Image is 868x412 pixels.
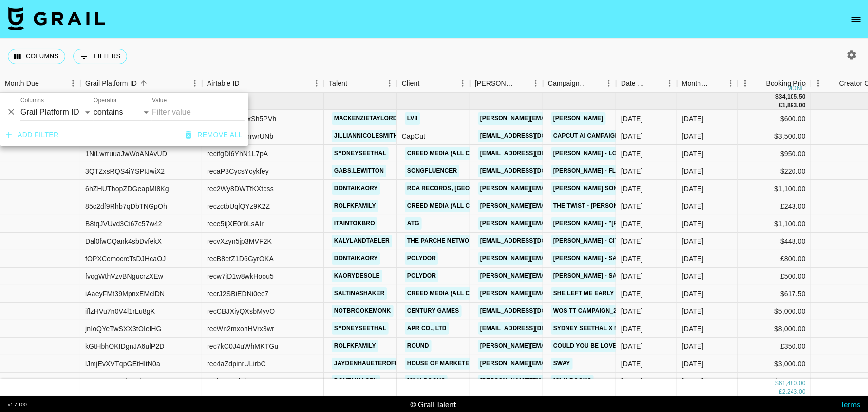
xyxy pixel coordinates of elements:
button: Select columns [8,49,65,64]
div: 1,893.00 [782,101,806,109]
a: dontaikaory [332,252,380,265]
a: Songfluencer [405,165,459,177]
div: 18/06/2025 [621,201,643,211]
div: Month Due [677,74,738,93]
a: Polydor [405,252,438,265]
div: recifgDl6YhN1L7pA [207,149,268,159]
a: kalylandtaeler [332,235,392,247]
div: Jun '25 [682,201,704,211]
a: sydneyseethal [332,322,389,335]
a: dontaikaory [332,375,380,387]
button: Remove all [182,126,246,144]
div: $950.00 [738,145,811,162]
div: fvqgWthVzvBNgucrzXEw [85,271,163,281]
div: CapCut [397,127,470,145]
a: [PERSON_NAME] - "[PERSON_NAME]" [551,217,667,230]
div: Jun '25 [682,306,704,316]
div: $1,100.00 [738,215,811,233]
div: 14/06/2025 [621,341,643,351]
a: [EMAIL_ADDRESS][DOMAIN_NAME] [478,147,587,160]
div: 24/06/2025 [621,271,643,281]
a: [PERSON_NAME][EMAIL_ADDRESS][DOMAIN_NAME] [478,358,637,370]
a: The Parche Network [405,235,480,247]
a: Sway [551,358,573,370]
div: 09/06/2025 [621,236,643,246]
div: 2,243.00 [782,388,806,396]
div: LyZ1460UBTbgI5jZJ64W [85,376,163,386]
div: reclXgJUvlFb3YHu6 [207,376,270,386]
button: Delete [4,105,19,120]
div: Jun '25 [682,289,704,299]
div: © Grail Talent [411,399,457,409]
div: 6hZHUThopZDGeapMl8Kg [85,184,169,194]
a: Sydney Seethal x Medicube [551,322,649,335]
div: $617.50 [738,285,811,303]
div: £800.00 [738,250,811,268]
div: recWn2mxohHVrx3wr [207,324,274,334]
div: Client [402,74,420,93]
div: 25/06/2025 [621,306,643,316]
div: kGtHbhOKIDgnJA6ulP2D [85,341,165,351]
div: 85c2df9Rhb7qDbTNGpOh [85,201,167,211]
button: Menu [723,76,738,90]
button: Sort [649,76,662,90]
a: [PERSON_NAME][EMAIL_ADDRESS][PERSON_NAME][DOMAIN_NAME] [478,182,687,195]
div: $220.00 [738,162,811,180]
div: fOPXCcmocrcTsDJHcaOJ [85,254,166,264]
a: [PERSON_NAME] - Say My Name | 24 hours [551,252,687,265]
div: lJmjEvXVTqpGEtHltN0a [85,359,160,369]
div: $600.00 [738,110,811,127]
div: Grail Platform ID [85,74,137,93]
div: Jun '25 [682,114,704,124]
div: 01/07/2025 [621,114,643,124]
a: [PERSON_NAME][EMAIL_ADDRESS][DOMAIN_NAME] [478,217,637,230]
div: recw7jD1w8wkHoou5 [207,271,274,281]
div: Dal0fwCQank4sbDvfekX [85,236,162,246]
input: Filter value [152,105,245,120]
a: Creed Media (All Campaigns) [405,147,506,160]
a: [PERSON_NAME] - Say My Name | 24 hours [551,270,687,282]
a: dontaikaory [332,182,380,195]
div: 25/06/2025 [621,184,643,194]
div: Jun '25 [682,254,704,264]
div: $1,225.00 [738,373,811,390]
a: Round [405,340,432,352]
div: £500.00 [738,268,811,285]
div: [PERSON_NAME] [475,74,515,93]
div: Date Created [616,74,677,93]
a: notbrookemonk [332,305,394,317]
a: [PERSON_NAME][EMAIL_ADDRESS][DOMAIN_NAME] [478,112,637,125]
div: £350.00 [738,338,811,355]
a: [EMAIL_ADDRESS][DOMAIN_NAME] [478,165,587,177]
div: iAaeyFMt39MpnxEMclDN [85,289,165,299]
button: Sort [753,76,766,90]
div: 19/06/2025 [621,376,643,386]
div: Jun '25 [682,184,704,194]
div: 09/06/2025 [621,359,643,369]
div: $ [775,379,779,388]
div: rec2Wy8DWTfKXtcss [207,184,274,194]
div: Jun '25 [682,131,704,141]
div: recvXzyn5jp3MVF2K [207,236,272,246]
div: $8,000.00 [738,320,811,338]
div: 23/06/2025 [621,324,643,334]
div: 1NiLwrruuaJwWoANAvUD [85,149,167,159]
div: Jun '25 [682,324,704,334]
div: recB8etZ1D6GyrOKA [207,254,274,264]
a: [PERSON_NAME][EMAIL_ADDRESS][DOMAIN_NAME] [478,340,637,352]
div: reczctbUqlQYz9K2Z [207,201,270,211]
a: [EMAIL_ADDRESS][DOMAIN_NAME] [478,235,587,247]
button: Menu [455,76,470,90]
a: RCA Records, [GEOGRAPHIC_DATA] [405,182,521,195]
div: $3,500.00 [738,127,811,145]
button: Sort [515,76,528,90]
a: Creed Media (All Campaigns) [405,287,506,300]
a: [EMAIL_ADDRESS][DOMAIN_NAME] [478,130,587,142]
a: itaintokbro [332,217,377,230]
div: £ [779,101,782,109]
div: Booking Price [766,74,809,93]
div: recaP3CycsYcykfey [207,166,269,176]
div: v 1.7.100 [8,401,27,408]
div: money [788,85,810,91]
a: ATG [405,217,422,230]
